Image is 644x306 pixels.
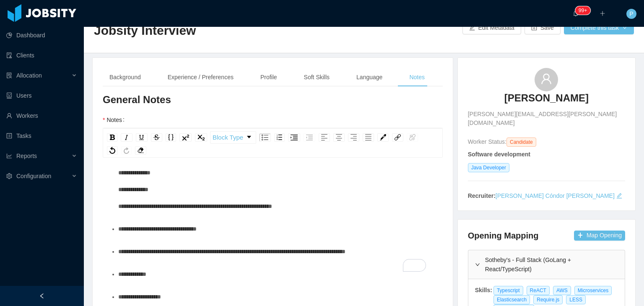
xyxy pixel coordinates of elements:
h3: [PERSON_NAME] [504,91,589,105]
div: Left [319,133,330,142]
a: icon: userWorkers [6,107,77,124]
h4: Opening Mapping [468,230,539,241]
div: Monospace [166,133,176,142]
div: rdw-color-picker [376,131,390,144]
span: Typescript [493,286,523,295]
div: rdw-textalign-control [317,131,376,144]
span: AWS [553,286,571,295]
div: Experience / Preferences [161,68,240,87]
div: rdw-history-control [105,146,133,155]
div: Profile [254,68,284,87]
button: icon: editEdit Metadata [462,21,521,34]
i: icon: edit [616,193,622,199]
div: Unlink [407,133,418,142]
a: icon: profileTasks [6,127,77,144]
span: ReACT [527,286,550,295]
span: Microservices [574,286,612,295]
span: Reports [16,153,37,159]
div: icon: rightSotheby's - Full Stack (GoLang + React/TypeScript) [468,250,625,279]
div: Soft Skills [297,68,336,87]
a: icon: auditClients [6,47,77,64]
div: Undo [107,146,118,155]
div: Ordered [274,133,285,142]
strong: Skills: [475,287,492,293]
div: Notes [402,68,431,87]
div: rdw-block-control [209,131,257,144]
span: Java Developer [468,163,509,172]
sup: 1718 [575,6,590,15]
a: [PERSON_NAME] Cóndor [PERSON_NAME] [496,192,615,199]
div: Subscript [195,133,207,142]
div: Bold [107,133,117,142]
div: rdw-remove-control [133,146,148,155]
span: P [629,9,633,19]
div: Link [392,133,403,142]
a: Block Type [210,132,256,143]
button: icon: plusMap Opening [574,231,625,241]
div: Italic [121,133,132,142]
div: Right [348,133,359,142]
div: Superscript [179,133,192,142]
div: To enrich screen reader interactions, please activate Accessibility in Grammarly extension settings [109,125,436,272]
i: icon: setting [6,173,12,179]
button: icon: saveSave [525,21,561,34]
span: Configuration [16,173,51,179]
i: icon: plus [600,10,605,16]
div: Redo [121,146,132,155]
a: icon: pie-chartDashboard [6,27,77,44]
div: rdw-inline-control [105,131,209,144]
div: Indent [288,133,300,142]
div: Outdent [304,133,315,142]
a: [PERSON_NAME] [504,91,589,110]
div: rdw-link-control [390,131,420,144]
h2: Jobsity Interview [94,22,364,39]
span: Block Type [213,129,243,146]
div: rdw-toolbar [103,128,443,158]
span: Allocation [16,72,42,79]
span: Elasticsearch [493,295,530,304]
i: icon: user [540,73,552,85]
i: icon: solution [6,73,12,78]
div: Language [350,68,389,87]
div: Justify [363,133,374,142]
div: Center [333,133,345,142]
div: rdw-list-control [257,131,317,144]
h3: General Notes [103,93,443,106]
strong: Software development [468,151,530,158]
span: Candidate [506,137,536,147]
span: Require.js [533,295,563,304]
div: Background [103,68,148,87]
div: Underline [136,133,148,142]
button: Complete this taskicon: down [564,21,634,34]
i: icon: right [475,262,480,267]
span: Worker Status: [468,138,506,145]
i: icon: bell [573,10,579,16]
div: Remove [135,146,146,155]
strong: Recruiter: [468,192,496,199]
div: Unordered [259,133,271,142]
label: Notes [103,117,128,123]
span: [PERSON_NAME][EMAIL_ADDRESS][PERSON_NAME][DOMAIN_NAME] [468,110,625,127]
span: LESS [566,295,586,304]
a: icon: robotUsers [6,87,77,104]
div: rdw-dropdown [210,131,256,144]
i: icon: line-chart [6,153,12,159]
div: Strikethrough [151,133,162,142]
